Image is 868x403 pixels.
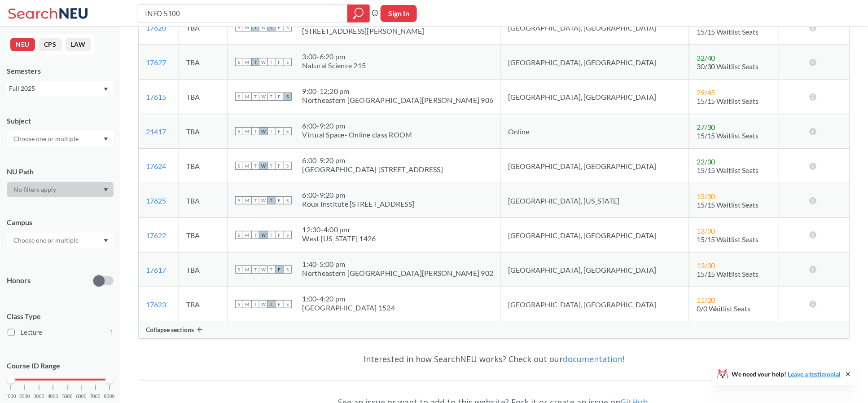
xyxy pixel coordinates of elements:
[7,167,114,177] div: NU Path
[267,58,276,66] span: T
[243,266,251,274] span: M
[179,252,228,287] td: TBA
[7,116,114,126] div: Subject
[243,162,251,170] span: M
[7,275,31,286] p: Honors
[235,127,243,135] span: S
[7,311,114,321] span: Class Type
[697,157,715,166] span: 22 / 30
[302,190,415,199] div: 6:00 - 9:20 pm
[302,225,376,234] div: 12:30 - 4:00 pm
[251,196,259,204] span: T
[146,326,194,334] span: Collapse sections
[7,131,114,146] div: Dropdown arrow
[235,58,243,66] span: S
[10,38,35,51] button: NEU
[235,266,243,274] span: S
[7,66,114,76] div: Semesters
[235,162,243,170] span: S
[276,231,284,239] span: F
[104,239,108,243] svg: Dropdown arrow
[259,231,267,239] span: W
[284,23,292,31] span: S
[284,196,292,204] span: S
[259,58,267,66] span: W
[259,93,267,101] span: W
[9,133,84,144] input: Choose one or multiple
[259,300,267,308] span: W
[76,394,87,399] span: 6000
[179,218,228,252] td: TBA
[284,162,292,170] span: S
[276,23,284,31] span: F
[9,235,84,246] input: Choose one or multiple
[48,394,58,399] span: 4000
[697,296,715,304] span: 11 / 20
[104,188,108,192] svg: Dropdown arrow
[146,23,166,32] a: 17620
[243,58,251,66] span: M
[7,81,114,96] div: Fall 2025Dropdown arrow
[179,287,228,322] td: TBA
[302,269,494,278] div: Northeastern [GEOGRAPHIC_DATA][PERSON_NAME] 902
[697,53,715,62] span: 32 / 40
[19,394,30,399] span: 2000
[146,231,166,239] a: 17622
[9,84,103,93] div: Fall 2025
[353,7,364,20] svg: magnifying glass
[251,23,259,31] span: T
[144,6,341,21] input: Class, professor, course number, "phrase"
[302,61,366,70] div: Natural Science 215
[104,137,108,141] svg: Dropdown arrow
[179,183,228,218] td: TBA
[302,52,366,61] div: 3:00 - 6:20 pm
[5,394,16,399] span: 1000
[243,231,251,239] span: M
[302,165,443,174] div: [GEOGRAPHIC_DATA] [STREET_ADDRESS]
[276,127,284,135] span: F
[697,88,715,97] span: 29 / 45
[563,354,625,364] a: documentation!
[243,196,251,204] span: M
[302,199,415,208] div: Roux Institute [STREET_ADDRESS]
[302,294,395,303] div: 1:00 - 4:20 pm
[697,131,759,140] span: 15/15 Waitlist Seats
[276,196,284,204] span: F
[267,266,276,274] span: T
[251,58,259,66] span: T
[259,23,267,31] span: W
[732,371,841,377] span: We need your help!
[146,300,166,309] a: 17623
[138,346,850,372] div: Interested in how SearchNEU works? Check out our
[284,266,292,274] span: S
[697,261,715,270] span: 13 / 30
[146,58,166,66] a: 17627
[235,196,243,204] span: S
[267,300,276,308] span: T
[251,162,259,170] span: T
[381,5,417,22] button: Sign In
[146,127,166,136] a: 21417
[235,300,243,308] span: S
[267,127,276,135] span: T
[243,93,251,101] span: M
[501,10,689,45] td: [GEOGRAPHIC_DATA], [GEOGRAPHIC_DATA]
[501,114,689,149] td: Online
[302,234,376,243] div: West [US_STATE] 1426
[7,217,114,227] div: Campus
[66,38,91,51] button: LAW
[276,93,284,101] span: F
[267,231,276,239] span: T
[501,80,689,114] td: [GEOGRAPHIC_DATA], [GEOGRAPHIC_DATA]
[302,87,494,96] div: 9:00 - 12:20 pm
[302,27,425,35] div: [STREET_ADDRESS][PERSON_NAME]
[697,270,759,278] span: 15/15 Waitlist Seats
[501,183,689,218] td: [GEOGRAPHIC_DATA], [US_STATE]
[179,114,228,149] td: TBA
[267,93,276,101] span: T
[139,321,850,338] div: Collapse sections
[179,149,228,183] td: TBA
[34,394,44,399] span: 3000
[90,394,101,399] span: 7000
[276,266,284,274] span: F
